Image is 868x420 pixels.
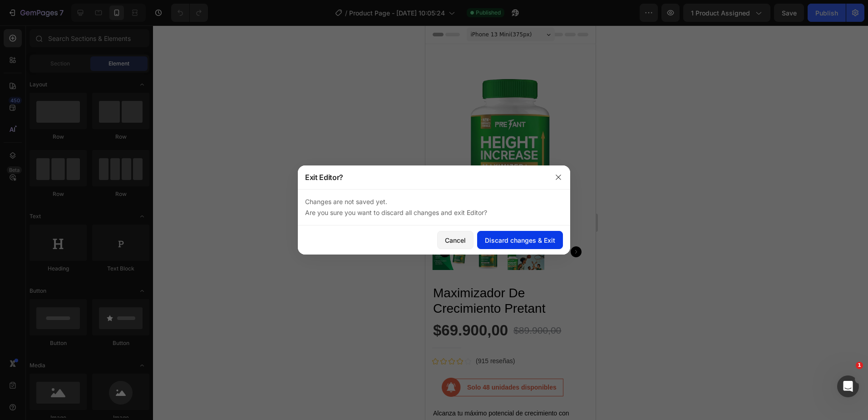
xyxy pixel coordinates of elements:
div: $69.900,00 [7,295,84,315]
div: $89.900,00 [87,297,137,313]
p: Changes are not saved yet. Are you sure you want to discard all changes and exit Editor? [305,196,563,218]
img: Alt Image [16,352,35,371]
p: (915 reseñas) [50,331,89,340]
span: 1 [856,362,863,369]
button: Cancel [437,231,473,249]
button: Carousel Back Arrow [14,221,25,232]
p: Exit Editor? [305,172,343,183]
button: Carousel Next Arrow [145,221,156,232]
button: Discard changes & Exit [477,231,563,249]
div: Discard changes & Exit [485,235,555,245]
span: iPhone 13 Mini ( 375 px) [45,5,107,14]
strong: Solo 48 unidades disponibles [42,358,131,365]
div: Cancel [445,235,466,245]
h1: Maximizador De Crecimiento Pretant [7,259,163,291]
iframe: Intercom live chat [837,375,859,397]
